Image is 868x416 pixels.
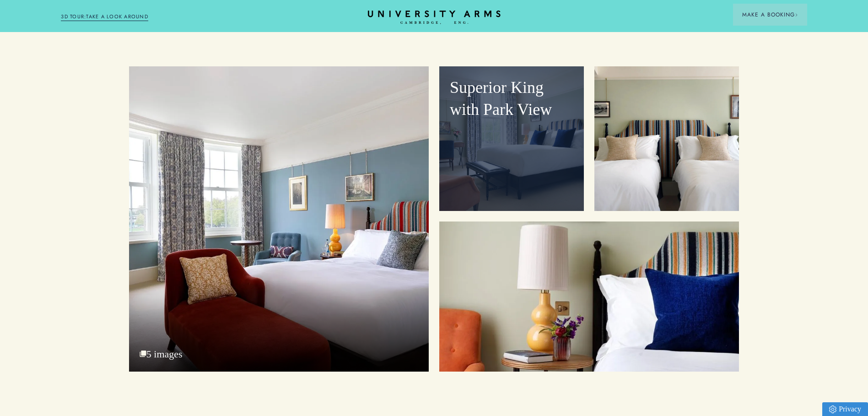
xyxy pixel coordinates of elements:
img: Arrow icon [795,13,798,16]
button: Make a BookingArrow icon [733,4,807,26]
a: Home [368,11,501,25]
span: Make a Booking [742,11,798,19]
a: 3D TOUR:TAKE A LOOK AROUND [61,13,148,21]
p: Superior King with Park View [450,77,573,121]
img: Privacy [829,405,836,413]
a: Privacy [822,402,868,416]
